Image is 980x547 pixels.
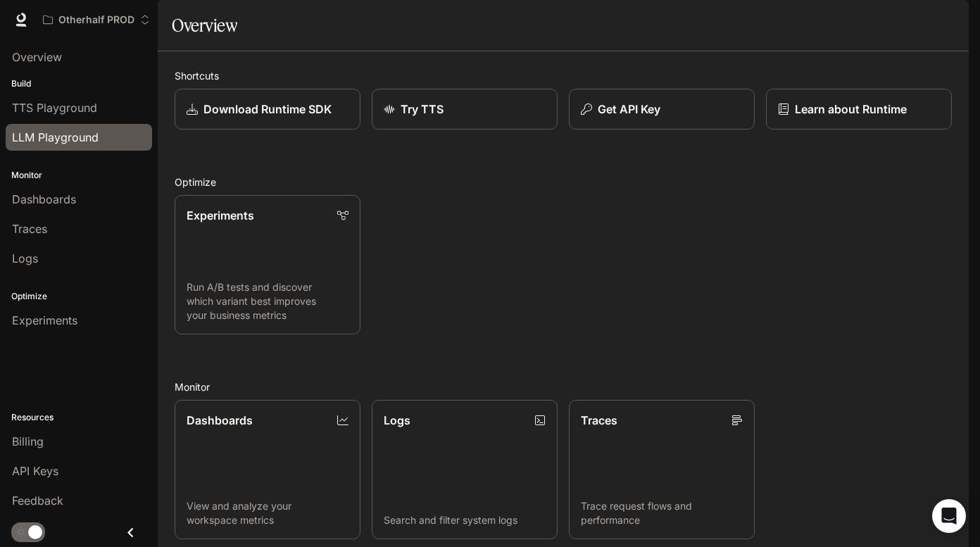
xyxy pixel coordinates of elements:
[932,499,966,533] div: Open Intercom Messenger
[187,412,253,429] p: Dashboards
[795,101,907,118] p: Learn about Runtime
[37,6,156,34] button: Open workspace menu
[581,412,617,429] p: Traces
[384,412,410,429] p: Logs
[175,400,360,539] a: DashboardsView and analyze your workspace metrics
[175,89,360,130] a: Download Runtime SDK
[187,499,348,527] p: View and analyze your workspace metrics
[598,101,660,118] p: Get API Key
[569,400,755,539] a: TracesTrace request flows and performance
[569,89,755,130] button: Get API Key
[401,101,444,118] p: Try TTS
[372,89,558,130] a: Try TTS
[203,101,332,118] p: Download Runtime SDK
[372,400,558,539] a: LogsSearch and filter system logs
[384,513,546,527] p: Search and filter system logs
[172,11,237,39] h1: Overview
[175,68,952,83] h2: Shortcuts
[175,195,360,334] a: ExperimentsRun A/B tests and discover which variant best improves your business metrics
[175,175,952,189] h2: Optimize
[187,280,348,322] p: Run A/B tests and discover which variant best improves your business metrics
[58,14,134,26] p: Otherhalf PROD
[766,89,952,130] a: Learn about Runtime
[175,379,952,394] h2: Monitor
[187,207,254,224] p: Experiments
[581,499,743,527] p: Trace request flows and performance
